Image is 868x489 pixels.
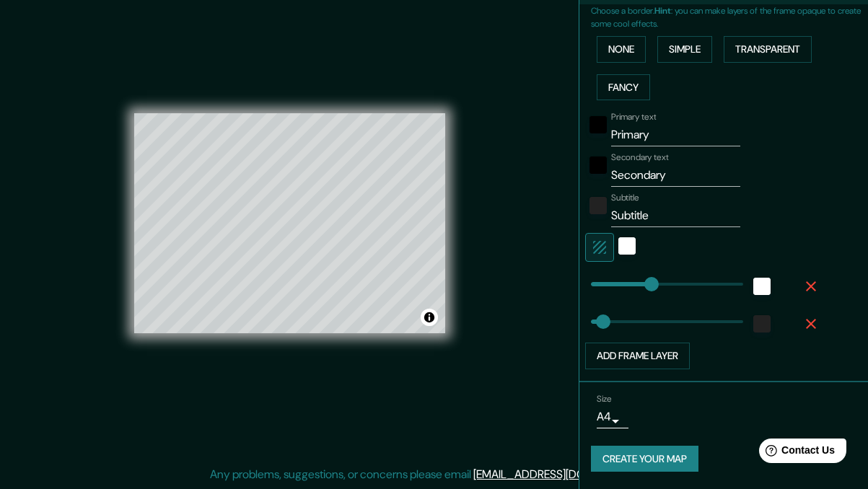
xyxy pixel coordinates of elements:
button: white [753,278,771,295]
button: Add frame layer [585,343,690,369]
button: color-222222 [589,197,607,214]
b: Hint [654,5,671,17]
button: Transparent [724,36,812,63]
button: Toggle attribution [421,309,438,326]
button: Create your map [591,446,698,472]
label: Secondary text [611,151,669,164]
label: Primary text [611,111,656,123]
button: white [618,237,636,255]
div: A4 [597,405,628,428]
button: Simple [657,36,712,63]
p: Choose a border. : you can make layers of the frame opaque to create some cool effects. [591,4,868,30]
button: black [589,116,607,133]
iframe: Help widget launcher [740,433,852,473]
label: Subtitle [611,192,639,204]
p: Any problems, suggestions, or concerns please email . [210,466,654,483]
button: None [597,36,646,63]
button: black [589,157,607,174]
button: Fancy [597,74,650,101]
button: color-222222 [753,315,771,332]
a: [EMAIL_ADDRESS][DOMAIN_NAME] [473,467,652,482]
label: Size [597,392,612,405]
